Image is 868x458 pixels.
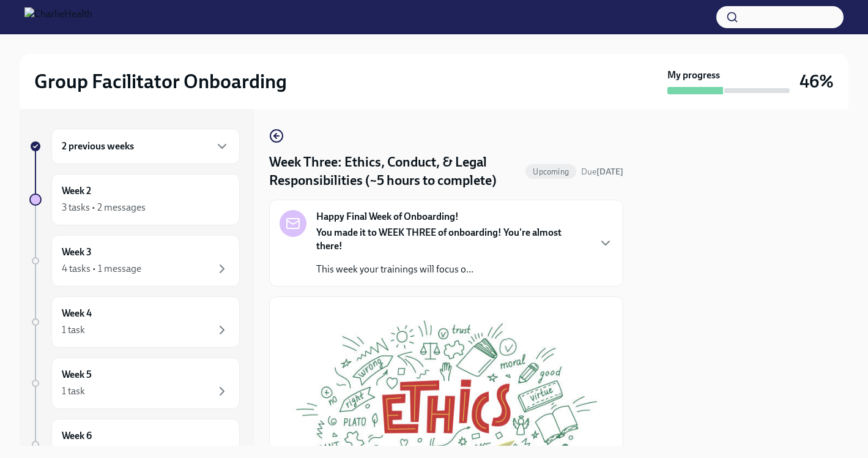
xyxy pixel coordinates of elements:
h6: Week 5 [62,368,92,381]
span: Due [581,167,623,177]
div: 4 tasks • 1 message [62,262,141,276]
span: August 25th, 2025 09:00 [581,166,623,178]
h2: Group Facilitator Onboarding [34,69,287,94]
a: Week 23 tasks • 2 messages [29,174,240,225]
strong: My progress [667,69,720,82]
p: This week your trainings will focus o... [316,263,588,276]
h6: Week 2 [62,184,91,198]
a: Week 41 task [29,296,240,348]
div: 3 tasks • 2 messages [62,201,146,214]
h6: Week 3 [62,246,92,259]
h6: Week 6 [62,429,92,443]
a: Week 34 tasks • 1 message [29,235,240,287]
img: CharlieHealth [24,7,92,27]
div: 2 previous weeks [51,129,240,164]
h6: Week 4 [62,307,92,320]
h4: Week Three: Ethics, Conduct, & Legal Responsibilities (~5 hours to complete) [269,153,521,190]
div: 1 task [62,323,85,337]
strong: Happy Final Week of Onboarding! [316,210,459,223]
strong: You made it to WEEK THREE of onboarding! You're almost there! [316,227,562,252]
a: Week 51 task [29,358,240,409]
div: 1 task [62,385,85,398]
h6: 2 previous weeks [62,140,134,153]
h3: 46% [799,70,834,92]
span: Upcoming [525,167,576,176]
strong: [DATE] [596,167,623,177]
